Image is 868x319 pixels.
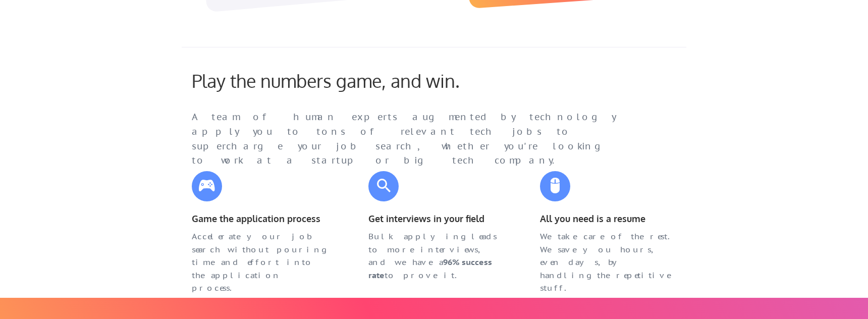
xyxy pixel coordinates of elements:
strong: 96% success rate [368,257,494,280]
div: All you need is a resume [540,211,676,226]
div: Bulk applying leads to more interviews, and we have a to prove it. [368,230,505,282]
div: Play the numbers game, and win. [192,70,505,91]
div: Accelerate your job search without pouring time and effort into the application process. [192,230,328,295]
div: Get interviews in your field [368,211,505,226]
div: We take care of the rest. We save you hours, even days, by handling the repetitive stuff. [540,230,676,295]
div: Game the application process [192,211,328,226]
div: A team of human experts augmented by technology apply you to tons of relevant tech jobs to superc... [192,110,636,168]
